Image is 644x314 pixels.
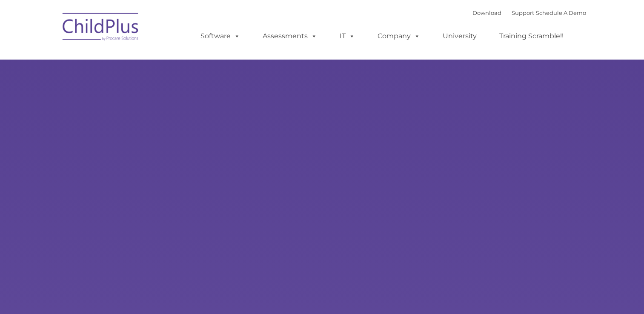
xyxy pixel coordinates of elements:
a: Schedule A Demo [536,9,586,16]
font: | [472,9,586,16]
a: Software [192,28,249,45]
a: Training Scramble!! [491,28,572,45]
a: Support [512,9,534,16]
a: University [434,28,485,45]
a: Assessments [254,28,326,45]
img: ChildPlus by Procare Solutions [58,7,143,49]
a: Company [369,28,429,45]
a: Download [472,9,501,16]
a: IT [331,28,364,45]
